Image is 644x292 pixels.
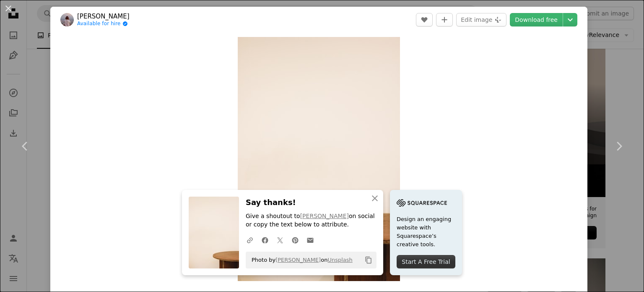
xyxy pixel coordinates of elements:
img: brown wooden end table beside white wall [238,37,400,281]
a: [PERSON_NAME] [275,257,321,263]
a: Share over email [303,231,318,248]
p: Give a shoutout to on social or copy the text below to attribute. [246,212,377,229]
a: Share on Twitter [273,231,288,248]
button: Like [416,13,433,26]
button: Zoom in on this image [238,37,400,281]
a: Next [594,106,644,187]
a: Share on Facebook [257,231,273,248]
img: file-1705255347840-230a6ab5bca9image [397,197,447,209]
div: Start A Free Trial [397,255,455,268]
a: [PERSON_NAME] [77,12,130,21]
a: Share on Pinterest [288,231,303,248]
button: Add to Collection [436,13,453,26]
a: Design an engaging website with Squarespace’s creative tools.Start A Free Trial [390,190,462,275]
button: Edit image [456,13,506,26]
span: Photo by on [247,253,353,267]
button: Choose download size [563,13,577,26]
a: Unsplash [327,257,352,263]
button: Copy to clipboard [361,253,376,267]
a: [PERSON_NAME] [300,213,349,219]
h3: Say thanks! [246,197,377,209]
span: Design an engaging website with Squarespace’s creative tools. [397,215,455,249]
a: Available for hire [77,21,130,27]
img: Go to Suhyeon Choi's profile [60,13,74,26]
a: Download free [510,13,563,26]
